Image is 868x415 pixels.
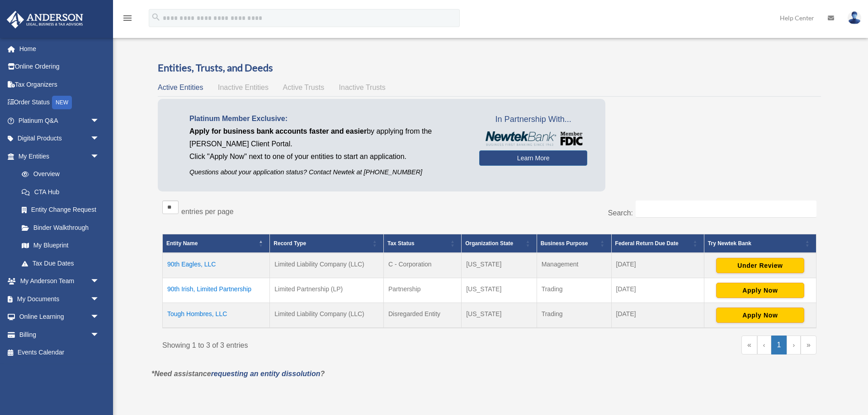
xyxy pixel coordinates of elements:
[13,237,108,255] a: My Blueprint
[484,131,583,146] img: NewtekBankLogoSM.png
[708,238,802,249] div: Try Newtek Bank
[6,308,113,326] a: Online Learningarrow_drop_down
[13,165,104,183] a: Overview
[716,308,804,323] button: Apply Now
[339,84,386,91] span: Inactive Trusts
[6,58,113,76] a: Online Ordering
[465,240,513,247] span: Organization State
[189,112,466,125] p: Platinum Member Exclusive:
[537,253,611,278] td: Management
[218,84,269,91] span: Inactive Entities
[6,290,113,308] a: My Documentsarrow_drop_down
[537,234,611,253] th: Business Purpose: Activate to sort
[462,303,537,328] td: [US_STATE]
[122,13,133,23] i: menu
[383,278,461,303] td: Partnership
[615,240,679,247] span: Federal Return Due Date
[6,40,113,58] a: Home
[611,253,704,278] td: [DATE]
[189,127,367,135] span: Apply for business bank accounts faster and easier
[462,234,537,253] th: Organization State: Activate to sort
[151,12,161,22] i: search
[151,370,325,378] em: *Need assistance ?
[383,303,461,328] td: Disregarded Entity
[801,336,816,354] a: Last
[163,278,270,303] td: 90th Irish, Limited Partnership
[270,278,384,303] td: Limited Partnership (LP)
[158,61,821,75] h3: Entities, Trusts, and Deeds
[704,234,816,253] th: Try Newtek Bank : Activate to sort
[166,240,198,247] span: Entity Name
[90,112,108,130] span: arrow_drop_down
[274,240,306,247] span: Record Type
[90,290,108,308] span: arrow_drop_down
[479,150,587,166] a: Learn More
[6,326,113,344] a: Billingarrow_drop_down
[541,240,588,247] span: Business Purpose
[181,208,234,215] label: entries per page
[90,308,108,326] span: arrow_drop_down
[6,130,113,148] a: Digital Productsarrow_drop_down
[189,150,466,163] p: Click "Apply Now" next to one of your entities to start an application.
[52,96,72,109] div: NEW
[90,147,108,166] span: arrow_drop_down
[611,278,704,303] td: [DATE]
[6,344,113,362] a: Events Calendar
[158,84,203,91] span: Active Entities
[211,370,321,378] a: requesting an entity dissolution
[771,336,787,354] a: 1
[13,201,108,219] a: Entity Change Request
[608,209,633,217] label: Search:
[611,303,704,328] td: [DATE]
[6,272,113,290] a: My Anderson Teamarrow_drop_down
[13,183,108,201] a: CTA Hub
[90,272,108,291] span: arrow_drop_down
[189,167,466,178] p: Questions about your application status? Contact Newtek at [PHONE_NUMBER]
[13,254,108,272] a: Tax Due Dates
[90,326,108,344] span: arrow_drop_down
[462,253,537,278] td: [US_STATE]
[6,93,113,112] a: Order StatusNEW
[848,11,861,24] img: User Pic
[162,336,483,352] div: Showing 1 to 3 of 3 entries
[189,125,466,150] p: by applying from the [PERSON_NAME] Client Portal.
[283,84,325,91] span: Active Trusts
[6,75,113,93] a: Tax Organizers
[163,234,270,253] th: Entity Name: Activate to invert sorting
[122,16,133,23] a: menu
[462,278,537,303] td: [US_STATE]
[537,278,611,303] td: Trading
[270,234,384,253] th: Record Type: Activate to sort
[537,303,611,328] td: Trading
[787,336,801,354] a: Next
[383,234,461,253] th: Tax Status: Activate to sort
[270,303,384,328] td: Limited Liability Company (LLC)
[479,112,587,127] span: In Partnership With...
[90,130,108,148] span: arrow_drop_down
[6,112,113,130] a: Platinum Q&Aarrow_drop_down
[383,253,461,278] td: C - Corporation
[163,253,270,278] td: 90th Eagles, LLC
[716,283,804,298] button: Apply Now
[741,336,757,354] a: First
[387,240,415,247] span: Tax Status
[270,253,384,278] td: Limited Liability Company (LLC)
[757,336,771,354] a: Previous
[13,219,108,237] a: Binder Walkthrough
[6,147,108,165] a: My Entitiesarrow_drop_down
[611,234,704,253] th: Federal Return Due Date: Activate to sort
[4,11,86,28] img: Anderson Advisors Platinum Portal
[163,303,270,328] td: Tough Hombres, LLC
[716,258,804,273] button: Under Review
